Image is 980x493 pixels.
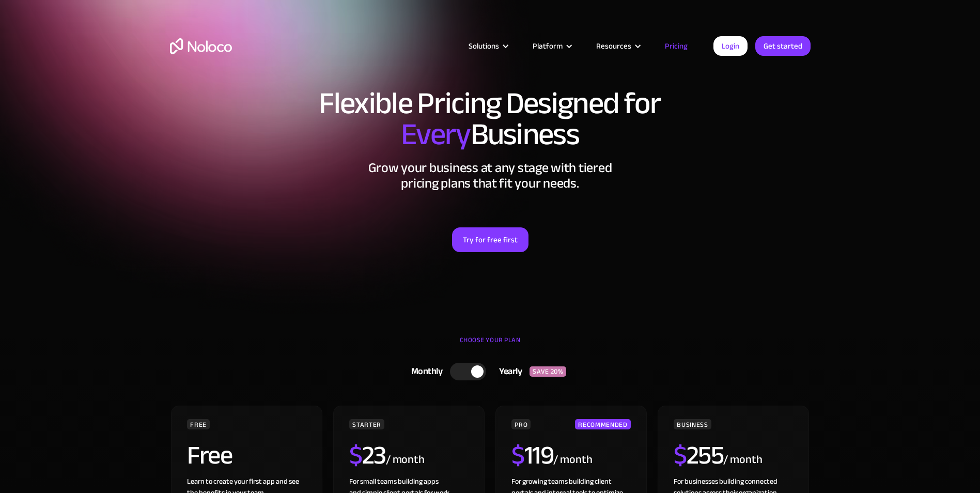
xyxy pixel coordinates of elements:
div: CHOOSE YOUR PLAN [170,332,811,358]
div: Resources [583,39,652,53]
div: PRO [511,419,531,429]
a: Get started [755,36,811,56]
h1: Flexible Pricing Designed for Business [170,88,811,150]
div: Resources [596,39,631,53]
h2: Free [187,442,232,468]
div: Solutions [469,39,499,53]
div: Platform [533,39,563,53]
div: / month [723,452,762,468]
div: Monthly [398,364,450,379]
a: Login [713,36,748,56]
div: RECOMMENDED [575,419,630,429]
div: BUSINESS [674,419,711,429]
span: $ [349,431,362,480]
a: home [170,38,232,54]
div: FREE [187,419,210,429]
div: / month [553,452,592,468]
span: Every [401,105,471,163]
span: $ [511,431,524,480]
h2: 255 [674,442,723,468]
div: Yearly [486,364,530,379]
div: SAVE 20% [530,366,566,377]
span: $ [674,431,687,480]
h2: Grow your business at any stage with tiered pricing plans that fit your needs. [170,160,811,191]
div: Solutions [456,39,520,53]
div: / month [386,452,425,468]
h2: 119 [511,442,553,468]
a: Pricing [652,39,701,53]
div: Platform [520,39,583,53]
div: STARTER [349,419,384,429]
a: Try for free first [452,227,528,252]
h2: 23 [349,442,386,468]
